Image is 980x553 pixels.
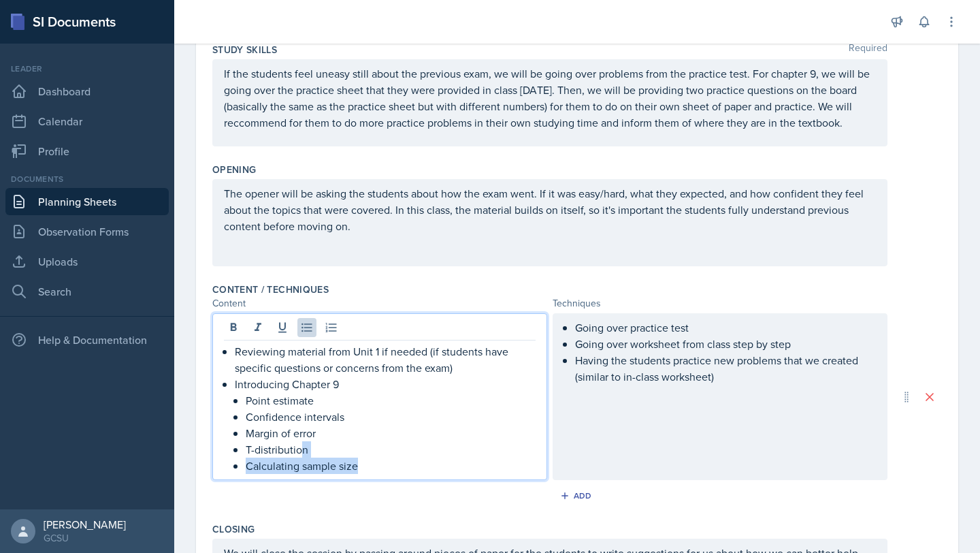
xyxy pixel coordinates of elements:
[212,43,277,57] label: Study Skills
[212,283,329,296] label: Content / Techniques
[5,218,169,245] a: Observation Forms
[246,425,536,441] p: Margin of error
[246,392,536,409] p: Point estimate
[246,458,536,474] p: Calculating sample size
[5,78,169,105] a: Dashboard
[575,319,876,336] p: Going over practice test
[5,188,169,215] a: Planning Sheets
[44,531,126,545] div: GCSU
[553,296,887,311] div: Techniques
[246,441,536,458] p: T-distribution
[5,108,169,135] a: Calendar
[849,43,887,57] span: Required
[555,486,600,506] button: Add
[212,522,255,536] label: Closing
[575,336,876,352] p: Going over worksheet from class step by step
[575,352,876,385] p: Having the students practice new problems that we created (similar to in-class worksheet)
[5,248,169,275] a: Uploads
[563,490,592,501] div: Add
[44,518,126,531] div: [PERSON_NAME]
[212,296,547,311] div: Content
[235,343,536,376] p: Reviewing material from Unit 1 if needed (if students have specific questions or concerns from th...
[224,185,876,234] p: The opener will be asking the students about how the exam went. If it was easy/hard, what they ex...
[5,326,169,353] div: Help & Documentation
[5,63,169,75] div: Leader
[235,376,536,392] p: Introducing Chapter 9
[246,409,536,425] p: Confidence intervals
[5,173,169,185] div: Documents
[5,278,169,305] a: Search
[224,65,876,131] p: If the students feel uneasy still about the previous exam, we will be going over problems from th...
[212,163,256,176] label: Opening
[5,138,169,165] a: Profile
